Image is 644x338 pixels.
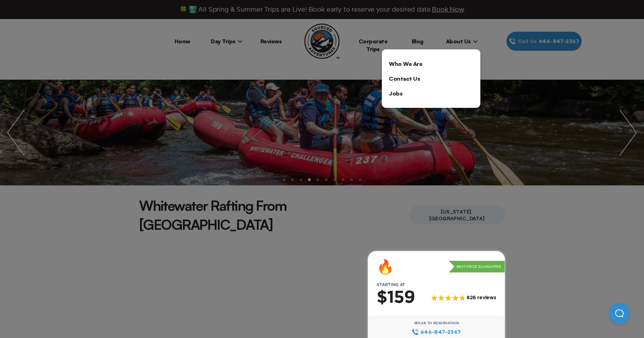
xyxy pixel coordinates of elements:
[368,282,413,287] span: Starting at
[382,71,480,86] a: Contact Us
[449,261,505,273] p: Best Price Guarantee
[377,289,415,307] h2: $159
[382,56,480,71] a: Who We Are
[609,303,630,324] iframe: Help Scout Beacon - Open
[414,321,459,325] span: Speak to Reservation
[412,328,461,336] a: 646‍-847‍-2367
[467,295,496,301] span: 826 reviews
[377,260,394,274] div: 🔥
[382,86,480,101] a: Jobs
[421,328,461,336] span: 646‍-847‍-2367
